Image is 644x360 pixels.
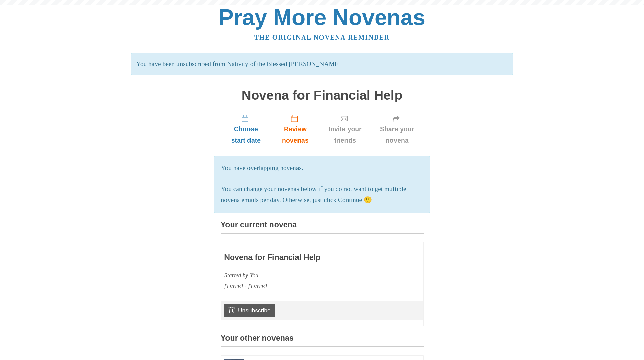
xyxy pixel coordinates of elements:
[221,109,271,149] a: Choose start date
[221,334,424,347] h3: Your other novenas
[326,124,364,146] span: Invite your friends
[378,124,417,146] span: Share your novena
[224,253,380,262] h3: Novena for Financial Help
[319,109,371,149] a: Invite your friends
[221,163,423,174] p: You have overlapping novenas.
[254,34,390,41] a: The original novena reminder
[228,124,265,146] span: Choose start date
[219,5,425,30] a: Pray More Novenas
[278,124,312,146] span: Review novenas
[131,53,513,75] p: You have been unsubscribed from Nativity of the Blessed [PERSON_NAME]
[221,88,424,103] h1: Novena for Financial Help
[224,304,275,317] a: Unsubscribe
[271,109,319,149] a: Review novenas
[221,221,424,234] h3: Your current novena
[224,270,380,281] div: Started by You
[371,109,424,149] a: Share your novena
[221,184,423,206] p: You can change your novenas below if you do not want to get multiple novena emails per day. Other...
[224,281,380,292] div: [DATE] - [DATE]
